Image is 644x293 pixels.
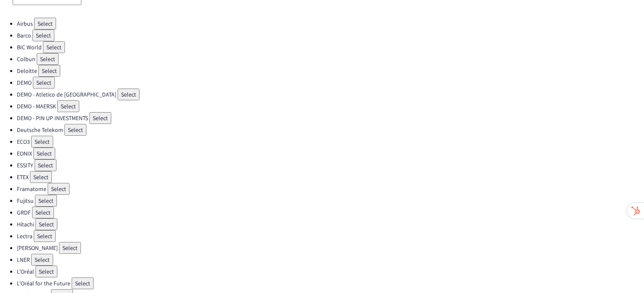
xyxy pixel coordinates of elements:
li: Hitachi [17,218,644,230]
li: [PERSON_NAME] [17,242,644,254]
button: Select [37,53,59,65]
button: Select [34,230,56,242]
li: Lectra [17,230,644,242]
button: Select [57,100,79,112]
li: GRDF [17,207,644,218]
button: Select [48,183,70,195]
button: Select [30,171,52,183]
li: DEMO - PIN UP INVESTMENTS [17,112,644,124]
button: Select [35,218,57,230]
li: Deutsche Telekom [17,124,644,136]
button: Select [35,266,57,277]
li: Barco [17,30,644,41]
li: Colbun [17,53,644,65]
li: Airbus [17,18,644,30]
li: DEMO - MAERSK [17,100,644,112]
li: LNER [17,254,644,266]
li: L'Oréal [17,266,644,277]
li: EONIX [17,148,644,159]
button: Select [32,30,54,41]
button: Select [43,41,65,53]
li: ECO3 [17,136,644,148]
button: Select [38,65,60,77]
li: Fujitsu [17,195,644,207]
li: ETEX [17,171,644,183]
button: Select [35,195,57,207]
button: Select [33,148,55,159]
li: L'Oréal for the Future [17,277,644,289]
li: ESSITY [17,159,644,171]
button: Select [32,207,54,218]
button: Select [34,18,56,30]
button: Select [31,254,53,266]
button: Select [89,112,111,124]
button: Select [59,242,81,254]
li: Framatome [17,183,644,195]
button: Select [31,136,53,148]
button: Select [72,277,94,289]
button: Select [35,159,56,171]
li: DEMO [17,77,644,89]
button: Select [33,77,55,89]
li: Deloitte [17,65,644,77]
button: Select [64,124,86,136]
iframe: Chat Widget [602,253,644,293]
button: Select [118,89,140,100]
li: BIC World [17,41,644,53]
li: DEMO - Atletico de [GEOGRAPHIC_DATA] [17,89,644,100]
